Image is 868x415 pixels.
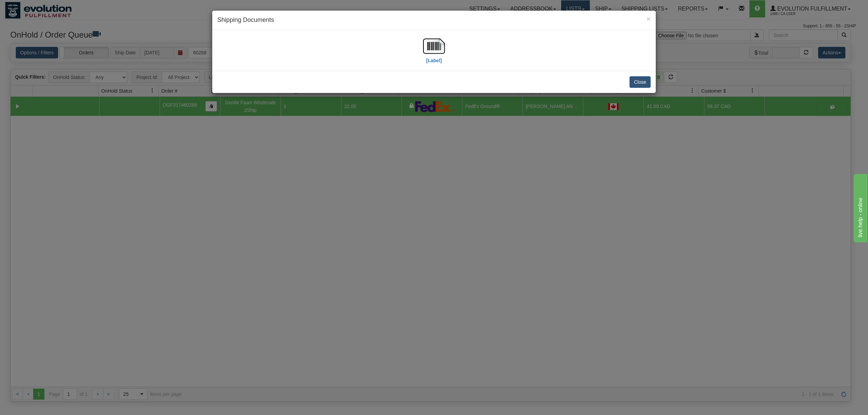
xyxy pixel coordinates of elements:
span: × [647,15,651,23]
a: [Label] [423,43,445,63]
div: live help - online [5,4,63,12]
button: Close [647,15,651,22]
img: barcode.jpg [423,35,445,57]
button: Close [629,76,651,88]
h4: Shipping Documents [217,16,651,25]
label: [Label] [426,57,442,64]
iframe: chat widget [852,173,867,242]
